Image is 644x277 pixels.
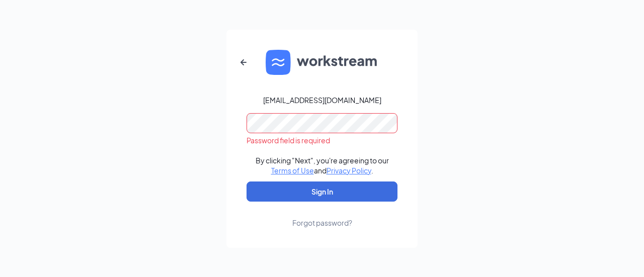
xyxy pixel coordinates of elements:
[292,202,352,228] a: Forgot password?
[263,95,381,105] div: [EMAIL_ADDRESS][DOMAIN_NAME]
[292,218,352,228] div: Forgot password?
[237,56,250,68] svg: ArrowLeftNew
[266,50,378,75] img: WS logo and Workstream text
[247,135,397,145] div: Password field is required
[271,166,314,175] a: Terms of Use
[256,155,389,175] div: By clicking "Next", you're agreeing to our and .
[247,181,397,202] button: Sign In
[327,166,371,175] a: Privacy Policy
[231,50,256,74] button: ArrowLeftNew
